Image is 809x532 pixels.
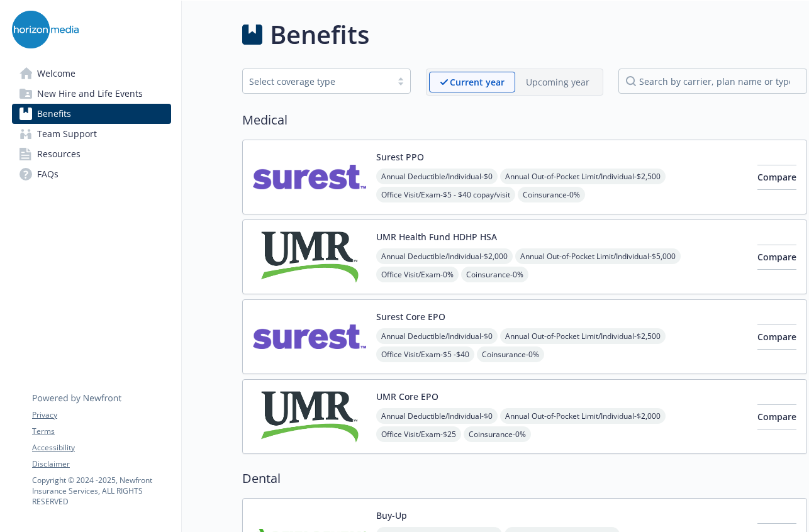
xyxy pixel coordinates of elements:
[242,111,807,130] h2: Medical
[253,310,366,363] img: Surest carrier logo
[376,150,424,163] button: Surest PPO
[253,230,366,284] img: UMR carrier logo
[515,248,681,264] span: Annual Out-of-Pocket Limit/Individual - $5,000
[253,390,366,443] img: UMR carrier logo
[376,426,461,442] span: Office Visit/Exam - $25
[37,104,71,124] span: Benefits
[32,426,170,437] a: Terms
[12,144,171,164] a: Resources
[757,331,796,343] span: Compare
[518,187,585,202] span: Coinsurance - 0%
[500,169,666,184] span: Annual Out-of-Pocket Limit/Individual - $2,500
[461,267,528,282] span: Coinsurance - 0%
[37,164,59,184] span: FAQs
[376,187,515,202] span: Office Visit/Exam - $5 - $40 copay/visit
[270,16,369,53] h1: Benefits
[249,75,385,88] div: Select coverage type
[500,328,666,344] span: Annual Out-of-Pocket Limit/Individual - $2,500
[477,346,544,362] span: Coinsurance - 0%
[376,408,498,424] span: Annual Deductible/Individual - $0
[37,144,81,164] span: Resources
[242,469,807,488] h2: Dental
[376,346,474,362] span: Office Visit/Exam - $5 -$40
[376,310,445,323] button: Surest Core EPO
[757,171,796,183] span: Compare
[37,124,97,144] span: Team Support
[450,75,505,89] p: Current year
[12,64,171,84] a: Welcome
[376,328,498,344] span: Annual Deductible/Individual - $0
[464,426,531,442] span: Coinsurance - 0%
[32,458,170,470] a: Disclaimer
[757,251,796,263] span: Compare
[757,324,796,350] button: Compare
[253,150,366,204] img: Surest carrier logo
[12,104,171,124] a: Benefits
[37,64,75,84] span: Welcome
[757,411,796,423] span: Compare
[757,245,796,270] button: Compare
[618,69,807,94] input: search by carrier, plan name or type
[500,408,666,424] span: Annual Out-of-Pocket Limit/Individual - $2,000
[376,509,407,522] button: Buy-Up
[37,84,143,104] span: New Hire and Life Events
[12,124,171,144] a: Team Support
[757,404,796,429] button: Compare
[376,248,513,264] span: Annual Deductible/Individual - $2,000
[376,230,497,243] button: UMR Health Fund HDHP HSA
[376,267,459,282] span: Office Visit/Exam - 0%
[12,84,171,104] a: New Hire and Life Events
[526,75,589,89] p: Upcoming year
[32,442,170,453] a: Accessibility
[376,390,438,403] button: UMR Core EPO
[32,409,170,421] a: Privacy
[376,169,498,184] span: Annual Deductible/Individual - $0
[757,165,796,190] button: Compare
[12,164,171,184] a: FAQs
[32,475,170,507] p: Copyright © 2024 - 2025 , Newfront Insurance Services, ALL RIGHTS RESERVED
